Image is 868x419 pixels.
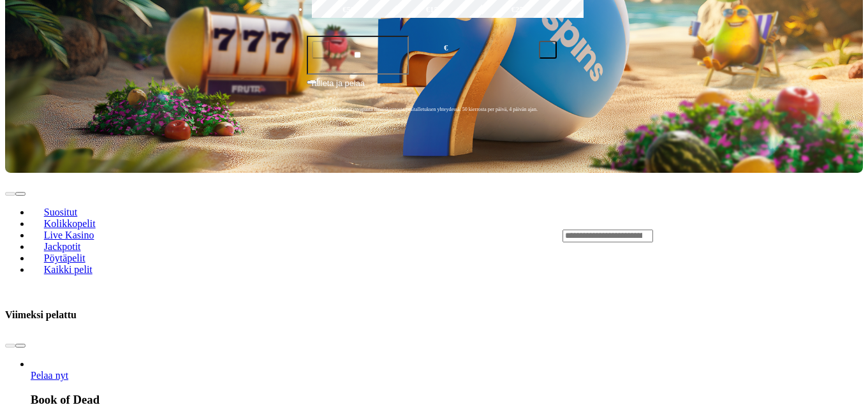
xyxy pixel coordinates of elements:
[39,207,82,217] span: Suositut
[31,226,107,245] a: Live Kasino
[31,370,68,381] span: Pelaa nyt
[312,41,330,59] button: minus icon
[5,173,863,298] header: Lobby
[317,76,321,84] span: €
[39,230,99,240] span: Live Kasino
[539,41,557,59] button: plus icon
[444,42,448,54] span: €
[15,192,26,196] button: next slide
[563,230,653,242] input: Search
[5,185,537,286] nav: Lobby
[311,77,365,100] span: Talleta ja pelaa
[31,203,91,222] a: Suositut
[5,192,15,196] button: prev slide
[39,253,91,263] span: Pöytäpelit
[31,249,98,268] a: Pöytäpelit
[15,344,26,348] button: next slide
[31,237,94,256] a: Jackpotit
[39,241,86,252] span: Jackpotit
[307,77,562,101] button: Talleta ja pelaa
[39,218,101,229] span: Kolikkopelit
[5,344,15,348] button: prev slide
[31,214,108,233] a: Kolikkopelit
[39,264,98,275] span: Kaikki pelit
[31,370,68,381] a: Book of Dead
[5,309,77,321] h3: Viimeksi pelattu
